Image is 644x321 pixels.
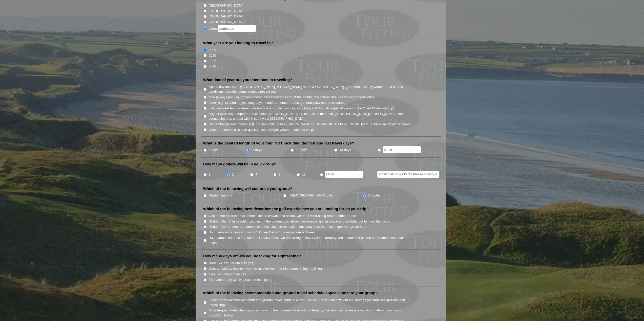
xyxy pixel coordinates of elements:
[209,111,412,121] label: August (warmest temperatures continue, [PERSON_NAME] purple, busiest month in [GEOGRAPHIC_DATA][P...
[209,277,272,282] label: Every other day (we want to see the sights)
[203,254,301,259] label: How many days off will you be taking for sightseeing?
[288,193,333,198] label: [DEMOGRAPHIC_DATA] only
[209,193,232,198] label: Gentlemen only
[279,172,280,177] label: 8
[218,25,256,32] input: Other:
[209,95,374,100] label: May (always popular, gorse in bloom, busier towards end of the month, few course closures due to ...
[232,172,234,177] label: 2
[203,186,292,191] label: Which of the following will comprise your group?
[209,147,219,153] label: 5 days
[209,25,256,32] label: Other:
[209,53,216,58] label: 2026
[209,58,216,63] label: 2027
[209,213,358,218] label: Golf on the most famous shrines, lots of crowds and action, we don't mind being around other tour...
[209,266,322,271] label: One, arrival day only (we want to recover from the trip before hitting the links)
[339,147,351,153] label: 14 days
[209,9,243,14] label: [GEOGRAPHIC_DATA]
[209,127,314,132] label: October (crowds dissipate quickly, less daylight, weather cool and crisp)
[209,272,246,277] label: Two, including arrival day
[203,40,273,45] label: What year are you looking to travel in?
[377,171,439,178] input: Additional non-golfers? Please specify #
[302,172,306,177] label: 12
[209,224,366,229] label: "Hidden Gems" near the famous courses, close to the action, but away from the most expensive gree...
[255,172,257,177] label: 4
[209,19,243,24] label: [GEOGRAPHIC_DATA]
[209,106,394,111] label: July (warmest temperatures, generally few course closures, very busy with tourists especially aro...
[209,219,390,224] label: "Hidden Gems" in beautiful settings off the beaten path, three hour rounds, golf in peace and sol...
[209,261,254,266] label: None (we are here to play golf)
[203,141,354,146] label: What is the desired length of your tour, NOT including the first and last travel days?
[209,308,412,318] label: More frequent hotel changes, stay closer to the courses, cover a lot of territory (we like to exp...
[203,206,369,211] label: Which of the following best describes the golf experiences you are looking for on your trip?
[209,84,412,94] label: April (easy access to [GEOGRAPHIC_DATA][PERSON_NAME] and [GEOGRAPHIC_DATA], great deals, spotty w...
[368,193,380,198] label: Couples
[203,162,276,167] label: How many golfers will be in your group?
[209,172,211,177] label: 1
[296,147,307,153] label: 10 days
[209,3,243,8] label: [GEOGRAPHIC_DATA]
[203,77,292,82] label: What time of year are you interested in traveling?
[209,100,346,105] label: June (high season begins, long days, moderate temperatures, generally few course closures)
[209,230,315,235] label: Both famous courses and some "Hidden Gems" in a more compact area
[383,146,421,153] input: Other
[209,235,412,245] label: Both famous courses and some "Hidden Gems," we are willing to cover a lot of territory and spend ...
[209,64,216,69] label: 2028
[209,14,243,19] label: [GEOGRAPHIC_DATA]
[209,122,412,127] label: September (busiest month in [GEOGRAPHIC_DATA], Old Course at [GEOGRAPHIC_DATA][PERSON_NAME] close...
[252,147,262,153] label: 7 days
[209,298,412,307] label: Fewer hotel switches with moderate ground travel, some 1 1/2 to 2 1/2 hour drives each way to the...
[203,290,378,295] label: Which of the following accommodation and ground travel schedule appeals most to your group?
[325,171,363,178] input: Other
[209,47,216,53] label: 2025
